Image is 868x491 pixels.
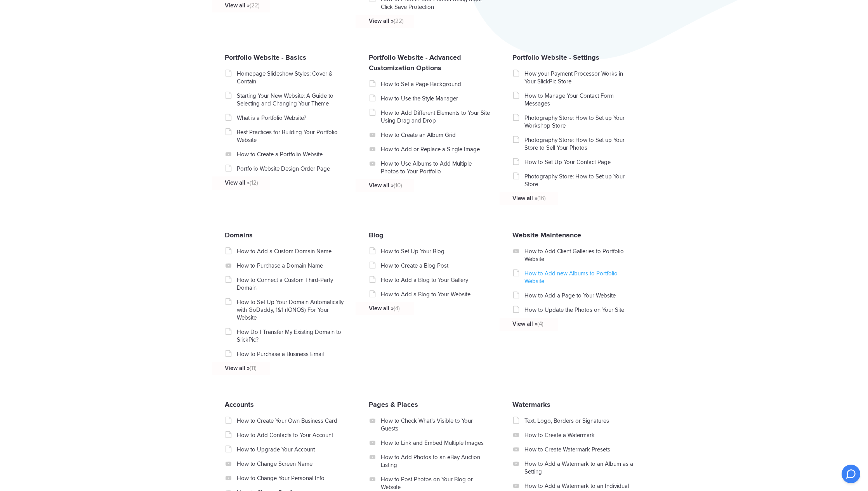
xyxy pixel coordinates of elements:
a: How to Add new Albums to Portfolio Website [524,270,634,285]
a: How to Add a Page to Your Website [524,292,634,299]
a: How to Add a Blog to Your Website [381,290,491,298]
a: How to Create Watermark Presets [524,446,634,453]
a: Photography Store: How to Set up Your Workshop Store [524,114,634,130]
a: How to Set Up Your Domain Automatically with GoDaddy, 1&1 (IONOS) For Your Website [237,298,347,322]
a: Photography Store: How to Set up Your Store to Sell Your Photos [524,136,634,152]
a: Best Practices for Building Your Portfolio Website [237,128,347,144]
a: How to Check What’s Visible to Your Guests [381,417,491,432]
a: Text, Logo, Borders or Signatures [524,417,634,425]
a: Portfolio Website Design Order Page [237,165,347,173]
a: How to Change Screen Name [237,460,347,468]
a: How to Link and Embed Multiple Images [381,439,491,447]
a: How to Add Photos to an eBay Auction Listing [381,453,491,469]
a: How to Create a Blog Post [381,262,491,270]
a: How to Use the Style Manager [381,95,491,102]
a: How to Create an Album Grid [381,131,491,139]
a: Portfolio Website - Advanced Customization Options [369,53,461,72]
a: How to Use Albums to Add Multiple Photos to Your Portfolio [381,160,491,175]
a: Website Maintenance [512,231,581,239]
a: How Do I Transfer My Existing Domain to SlickPic? [237,328,347,344]
a: How to Create Your Own Business Card [237,417,347,425]
a: View all »(22) [369,17,479,25]
a: View all »(22) [225,2,335,9]
a: How to Change Your Personal Info [237,474,347,482]
a: View all »(16) [512,194,622,202]
a: How to Add a Watermark to an Album as a Setting [524,460,634,475]
a: How to Add Contacts to Your Account [237,431,347,439]
a: View all »(12) [225,179,335,187]
a: Homepage Slideshow Styles: Cover & Contain [237,70,347,85]
a: How to Upgrade Your Account [237,446,347,453]
a: Portfolio Website - Basics [225,53,306,62]
a: How to Set a Page Background [381,80,491,88]
a: What is a Portfolio Website? [237,114,347,122]
a: View all »(10) [369,182,479,189]
a: How to Manage Your Contact Form Messages [524,92,634,107]
a: How to Create a Portfolio Website [237,150,347,158]
a: Pages & Places [369,400,418,409]
a: How to Add Client Galleries to Portfolio Website [524,247,634,263]
a: Watermarks [512,400,550,409]
a: View all »(4) [369,304,479,312]
a: How to Create a Watermark [524,431,634,439]
a: How to Purchase a Domain Name [237,262,347,270]
a: Starting Your New Website: A Guide to Selecting and Changing Your Theme [237,92,347,107]
a: How to Update the Photos on Your Site [524,306,634,314]
a: How to Purchase a Business Email [237,350,347,358]
a: How to Add a Custom Domain Name [237,247,347,255]
a: How to Add Different Elements to Your Site Using Drag and Drop [381,109,491,124]
a: How to Set Up Your Blog [381,247,491,255]
a: How your Payment Processor Works in Your SlickPic Store [524,70,634,85]
a: View all »(11) [225,364,335,372]
a: How to Post Photos on Your Blog or Website [381,475,491,491]
a: View all »(4) [512,320,622,328]
a: Photography Store: How to Set up Your Store [524,173,634,188]
a: How to Set Up Your Contact Page [524,158,634,166]
a: Blog [369,231,384,239]
a: Accounts [225,400,254,409]
a: How to Add a Blog to Your Gallery [381,276,491,284]
a: Domains [225,231,253,239]
a: How to Connect a Custom Third-Party Domain [237,276,347,292]
a: How to Add or Replace a Single Image [381,145,491,153]
a: Portfolio Website - Settings [512,53,599,62]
